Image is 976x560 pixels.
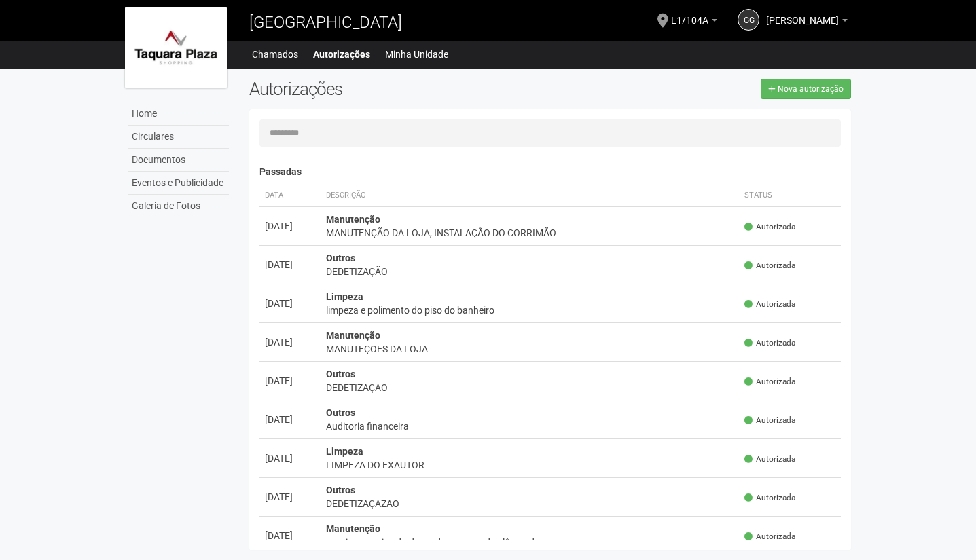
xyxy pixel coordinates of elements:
[265,451,315,465] div: [DATE]
[744,531,795,542] span: Autorizada
[326,330,380,341] strong: Manutenção
[326,523,380,534] strong: Manutenção
[744,299,795,310] span: Autorizada
[326,536,734,549] div: terminar serviço do dreno do ar, troca das lâmpadas
[128,195,229,217] a: Galeria de Fotos
[128,126,229,149] a: Circulares
[738,9,759,31] a: GG
[128,149,229,172] a: Documentos
[265,297,315,310] div: [DATE]
[326,407,355,418] strong: Outros
[744,453,795,465] span: Autorizada
[778,84,844,94] span: Nova autorização
[671,2,708,26] span: L1/104A
[265,529,315,542] div: [DATE]
[744,260,795,272] span: Autorizada
[326,497,734,510] div: DEDETIZAÇAZAO
[326,291,363,302] strong: Limpeza
[744,376,795,388] span: Autorizada
[265,335,315,349] div: [DATE]
[766,2,839,26] span: Gean Guerreiro Costa
[326,446,363,457] strong: Limpeza
[385,45,448,64] a: Minha Unidade
[125,7,227,88] img: logo.jpg
[259,185,321,207] th: Data
[265,219,315,233] div: [DATE]
[265,490,315,504] div: [DATE]
[744,415,795,426] span: Autorizada
[744,492,795,504] span: Autorizada
[265,413,315,426] div: [DATE]
[761,79,851,99] a: Nova autorização
[326,369,355,379] strong: Outros
[265,258,315,272] div: [DATE]
[326,303,734,317] div: limpeza e polimento do piso do banheiro
[739,185,841,207] th: Status
[326,342,734,356] div: MANUTEÇOES DA LOJA
[249,79,540,99] h2: Autorizações
[265,374,315,388] div: [DATE]
[259,167,842,177] h4: Passadas
[671,17,717,28] a: L1/104A
[128,172,229,195] a: Eventos e Publicidade
[326,381,734,394] div: DEDETIZAÇAO
[326,214,380,225] strong: Manutenção
[313,45,370,64] a: Autorizações
[326,458,734,472] div: LIMPEZA DO EXAUTOR
[128,102,229,126] a: Home
[326,253,355,263] strong: Outros
[326,419,734,433] div: Auditoria financeira
[744,337,795,349] span: Autorizada
[252,45,298,64] a: Chamados
[744,221,795,233] span: Autorizada
[321,185,740,207] th: Descrição
[766,17,848,28] a: [PERSON_NAME]
[326,485,355,496] strong: Outros
[326,226,734,240] div: MANUTENÇÃO DA LOJA, INSTALAÇÃO DO CORRIMÃO
[249,13,402,32] span: [GEOGRAPHIC_DATA]
[326,265,734,278] div: DEDETIZAÇÃO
